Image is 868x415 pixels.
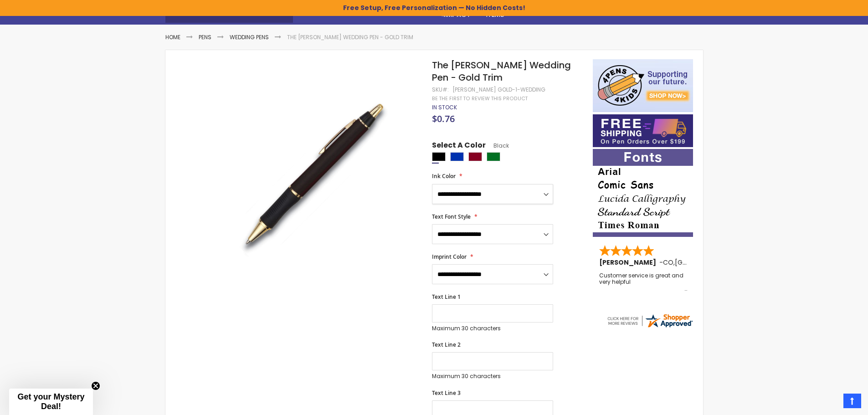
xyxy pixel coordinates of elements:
li: The [PERSON_NAME] Wedding Pen - Gold Trim [287,34,413,41]
span: Imprint Color [432,253,467,261]
span: Text Font Style [432,213,471,220]
img: font-personalization-examples [593,149,693,237]
div: Green [487,152,500,161]
a: Be the first to review this product [432,95,528,102]
img: 4pens.com widget logo [606,313,693,329]
a: Wedding Pens [230,33,269,41]
span: Text Line 2 [432,341,461,348]
button: Close teaser [91,381,100,390]
div: Customer service is great and very helpful [599,272,688,292]
span: Get your Mystery Deal! [17,392,84,411]
div: [PERSON_NAME] Gold-1-wedding [452,86,545,93]
span: CO [663,258,673,267]
span: The [PERSON_NAME] Wedding Pen - Gold Trim [432,59,571,84]
span: $0.76 [432,113,455,125]
span: Text Line 3 [432,389,461,397]
strong: SKU [432,86,449,93]
span: [PERSON_NAME] [599,258,659,267]
div: Black [432,152,446,161]
span: - , [659,258,742,267]
a: Pens [199,33,211,41]
p: Maximum 30 characters [432,325,553,332]
span: [GEOGRAPHIC_DATA] [675,258,742,267]
img: 4pens 4 kids [593,59,693,112]
a: Home [165,33,180,41]
span: Text Line 1 [432,293,461,301]
a: 4pens.com certificate URL [606,323,693,331]
img: barton_gold_black_1.jpg [212,72,420,281]
div: Burgundy [468,152,482,161]
span: In stock [432,103,457,111]
span: Select A Color [432,140,486,153]
img: Free shipping on orders over $199 [593,114,693,147]
div: Get your Mystery Deal!Close teaser [9,389,93,415]
div: Availability [432,104,457,111]
span: Ink Color [432,172,456,180]
span: Black [486,142,509,149]
div: Blue [450,152,464,161]
p: Maximum 30 characters [432,373,553,380]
